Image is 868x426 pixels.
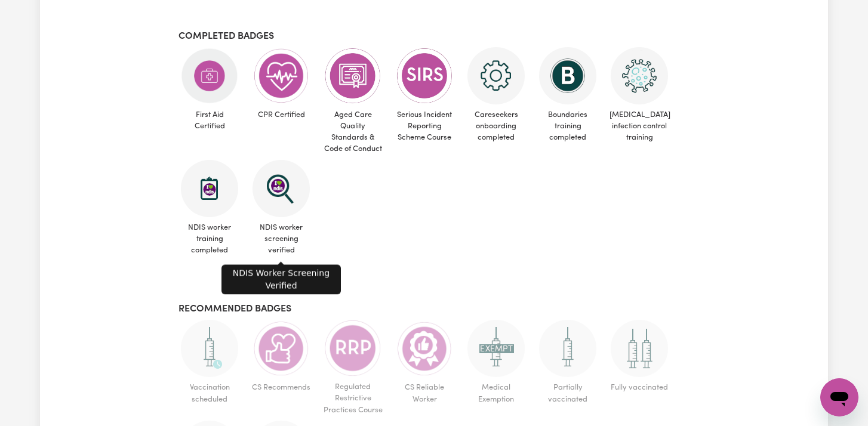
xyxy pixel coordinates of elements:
span: Medical Exemption [465,377,527,409]
span: Partially vaccinated [537,377,599,409]
span: Serious Incident Reporting Scheme Course [393,104,455,149]
span: Fully vaccinated [608,377,670,398]
span: NDIS worker screening verified [250,217,312,261]
h3: Recommended badges [178,304,690,315]
div: NDIS Worker Screening Verified [221,265,341,295]
iframe: Button to launch messaging window, conversation in progress [820,378,858,416]
span: CS Recommends [250,377,312,398]
span: CPR Certified [250,104,312,125]
img: Care and support worker has completed CPR Certification [253,47,310,104]
img: Care worker is most reliable worker [396,320,453,377]
span: NDIS worker training completed [178,217,241,261]
img: Care worker is recommended by Careseekers [253,320,310,377]
img: CS Academy: Boundaries in care and support work course completed [539,47,596,104]
span: CS Reliable Worker [393,377,455,409]
span: [MEDICAL_DATA] infection control training [608,104,670,149]
span: Careseekers onboarding completed [465,104,527,149]
img: Worker has a medical exemption and cannot receive COVID-19 vaccine [467,320,525,377]
img: Care and support worker has booked an appointment and is waiting for the first dose of the COVID-... [181,320,238,377]
img: CS Academy: Careseekers Onboarding course completed [467,47,525,104]
img: CS Academy: Aged Care Quality Standards & Code of Conduct course completed [324,47,381,104]
span: Aged Care Quality Standards & Code of Conduct [322,104,384,160]
img: Care and support worker has received 2 doses of COVID-19 vaccine [611,320,668,377]
img: Care and support worker has received 1 dose of the COVID-19 vaccine [539,320,596,377]
span: Regulated Restrictive Practices Course [322,376,384,421]
img: CS Academy: Serious Incident Reporting Scheme course completed [396,47,453,104]
h3: Completed badges [178,31,690,42]
img: NDIS Worker Screening Verified [253,160,310,217]
img: CS Academy: COVID-19 Infection Control Training course completed [611,47,668,104]
span: First Aid Certified [178,104,241,137]
img: CS Academy: Regulated Restrictive Practices course completed [324,320,381,376]
span: Vaccination scheduled [178,377,241,409]
span: Boundaries training completed [537,104,599,149]
img: CS Academy: Introduction to NDIS Worker Training course completed [181,160,238,217]
img: Care and support worker has completed First Aid Certification [181,47,238,104]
